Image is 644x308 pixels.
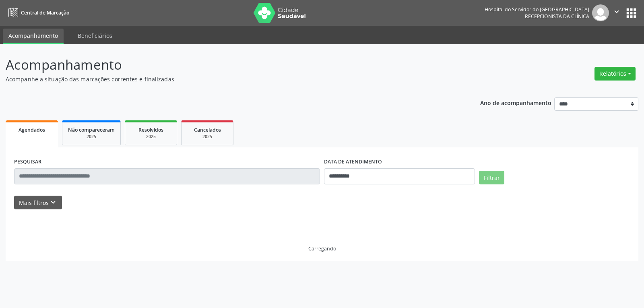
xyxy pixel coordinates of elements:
[72,29,118,43] a: Beneficiários
[6,6,69,19] a: Central de Marcação
[479,171,504,184] button: Filtrar
[624,6,638,20] button: apps
[68,126,115,133] span: Não compareceram
[485,6,589,13] div: Hospital do Servidor do [GEOGRAPHIC_DATA]
[480,97,551,107] p: Ano de acompanhamento
[525,13,589,20] span: Recepcionista da clínica
[594,67,636,81] button: Relatórios
[6,75,448,83] p: Acompanhe a situação das marcações correntes e finalizadas
[19,126,45,133] span: Agendados
[592,4,609,21] img: img
[138,126,163,133] span: Resolvidos
[3,29,64,44] a: Acompanhamento
[324,156,382,168] label: DATA DE ATENDIMENTO
[6,55,448,75] p: Acompanhamento
[49,198,58,207] i: keyboard_arrow_down
[21,9,69,16] span: Central de Marcação
[612,7,621,16] i: 
[194,126,221,133] span: Cancelados
[187,134,227,140] div: 2025
[609,4,624,21] button: 
[68,134,115,140] div: 2025
[308,245,336,252] div: Carregando
[14,196,62,210] button: Mais filtroskeyboard_arrow_down
[131,134,171,140] div: 2025
[14,156,41,168] label: PESQUISAR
